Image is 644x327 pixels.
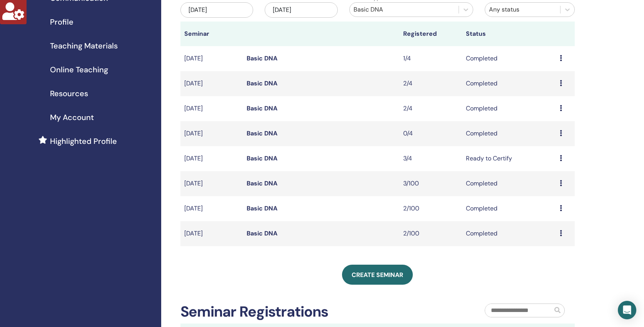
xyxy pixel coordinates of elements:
[399,171,462,196] td: 3/100
[247,54,277,62] a: Basic DNA
[247,104,277,112] a: Basic DNA
[399,121,462,146] td: 0/4
[265,2,338,18] div: [DATE]
[399,71,462,96] td: 2/4
[247,154,277,162] a: Basic DNA
[399,22,462,46] th: Registered
[247,79,277,87] a: Basic DNA
[50,64,108,75] span: Online Teaching
[489,5,556,14] div: Any status
[462,221,556,246] td: Completed
[399,96,462,121] td: 2/4
[180,121,243,146] td: [DATE]
[352,271,403,279] span: Create seminar
[462,71,556,96] td: Completed
[180,221,243,246] td: [DATE]
[180,71,243,96] td: [DATE]
[180,22,243,46] th: Seminar
[247,179,277,187] a: Basic DNA
[50,40,118,52] span: Teaching Materials
[462,196,556,221] td: Completed
[50,88,88,99] span: Resources
[462,121,556,146] td: Completed
[180,46,243,71] td: [DATE]
[462,46,556,71] td: Completed
[180,171,243,196] td: [DATE]
[247,129,277,137] a: Basic DNA
[247,204,277,212] a: Basic DNA
[462,171,556,196] td: Completed
[180,303,329,321] h2: Seminar Registrations
[462,146,556,171] td: Ready to Certify
[180,146,243,171] td: [DATE]
[50,16,73,28] span: Profile
[462,96,556,121] td: Completed
[618,301,636,319] div: Open Intercom Messenger
[399,221,462,246] td: 2/100
[399,46,462,71] td: 1/4
[180,196,243,221] td: [DATE]
[180,2,254,18] div: [DATE]
[354,5,455,14] div: Basic DNA
[50,112,94,123] span: My Account
[180,96,243,121] td: [DATE]
[342,265,413,285] a: Create seminar
[462,22,556,46] th: Status
[399,146,462,171] td: 3/4
[399,196,462,221] td: 2/100
[247,229,277,237] a: Basic DNA
[50,135,117,147] span: Highlighted Profile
